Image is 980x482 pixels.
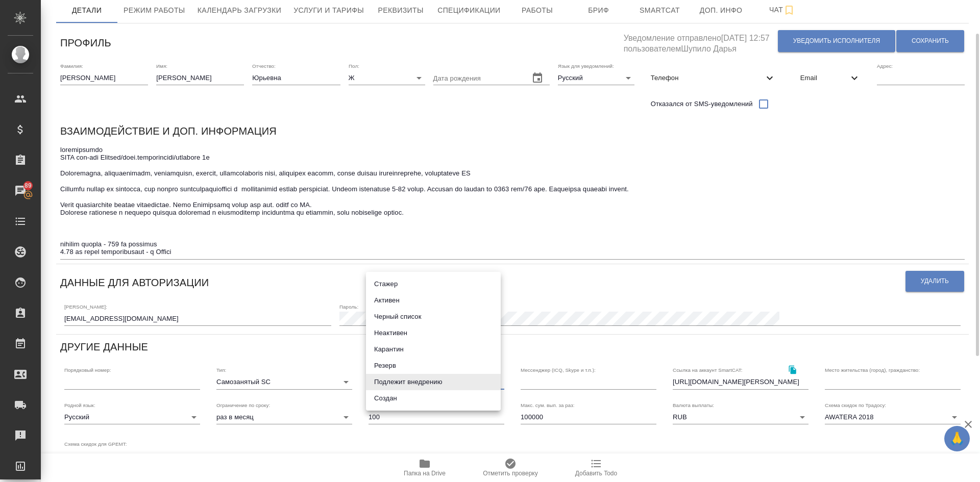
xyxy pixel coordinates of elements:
li: Черный список [366,309,501,325]
li: Стажер [366,276,501,292]
li: Создан [366,390,501,407]
li: Активен [366,292,501,309]
li: Неактивен [366,325,501,341]
li: Карантин [366,341,501,358]
li: Подлежит внедрению [366,374,501,390]
li: Резерв [366,358,501,374]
